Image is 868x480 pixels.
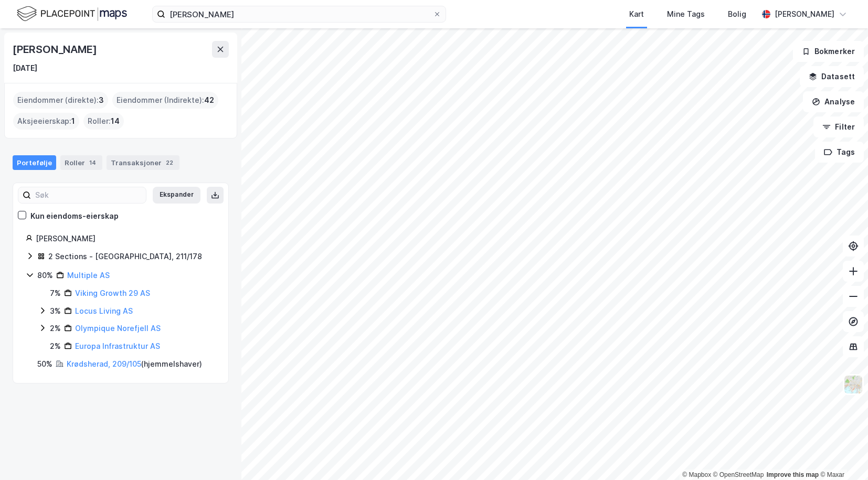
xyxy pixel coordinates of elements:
div: [PERSON_NAME] [36,232,216,245]
div: Mine Tags [667,8,705,20]
img: Z [843,375,863,394]
a: Viking Growth 29 AS [75,289,150,297]
div: 50% [37,358,52,370]
button: Filter [813,116,864,137]
div: Aksjeeierskap : [13,113,79,130]
div: 2% [50,340,61,353]
div: 3% [50,305,61,317]
div: 2 Sections - [GEOGRAPHIC_DATA], 211/178 [48,250,202,263]
div: 7% [50,287,61,300]
div: Eiendommer (Indirekte) : [112,92,218,109]
button: Datasett [800,66,864,87]
button: Tags [815,142,864,163]
span: 1 [71,115,75,127]
div: [PERSON_NAME] [775,8,834,20]
div: Kun eiendoms-eierskap [30,210,119,222]
a: Multiple AS [67,271,110,280]
a: Olympique Norefjell AS [75,324,161,333]
a: Krødsherad, 209/105 [67,359,141,368]
a: OpenStreetMap [713,471,764,478]
div: Eiendommer (direkte) : [13,92,108,109]
input: Søk [31,187,146,203]
a: Mapbox [682,471,711,478]
a: Europa Infrastruktur AS [75,342,160,350]
div: [DATE] [13,62,37,74]
button: Bokmerker [793,41,864,62]
button: Ekspander [153,187,200,204]
span: 3 [99,94,104,106]
div: ( hjemmelshaver ) [67,358,202,370]
a: Locus Living AS [75,306,133,315]
div: Transaksjoner [107,155,179,170]
button: Analyse [803,91,864,112]
span: 14 [111,115,120,127]
div: 22 [164,157,175,168]
div: 14 [87,157,98,168]
span: 42 [204,94,214,106]
div: Roller [60,155,102,170]
div: Kart [629,8,644,20]
input: Søk på adresse, matrikkel, gårdeiere, leietakere eller personer [165,6,433,22]
iframe: Chat Widget [816,430,868,480]
div: 2% [50,322,61,335]
div: Portefølje [13,155,56,170]
img: logo.f888ab2527a4732fd821a326f86c7f29.svg [17,5,127,23]
div: [PERSON_NAME] [13,41,99,58]
div: 80% [37,269,53,282]
a: Improve this map [767,471,819,478]
div: Bolig [728,8,746,20]
div: Roller : [83,113,124,130]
